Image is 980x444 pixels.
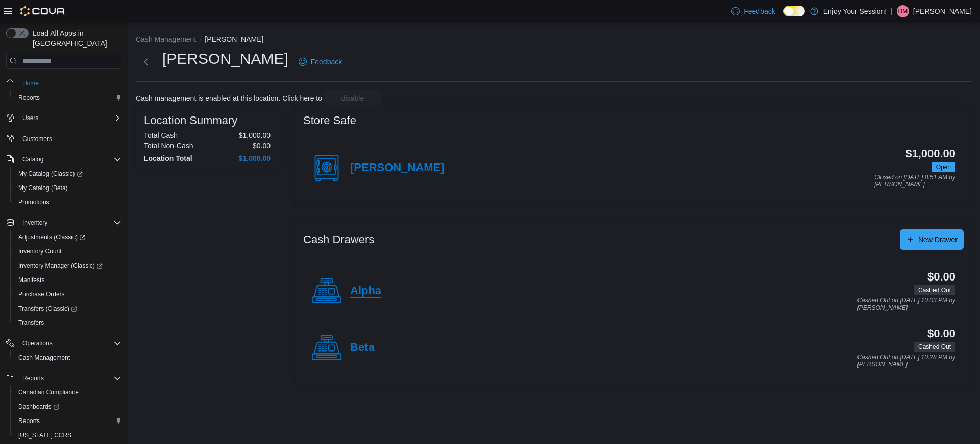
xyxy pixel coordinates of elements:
span: Cash Management [14,352,121,364]
a: My Catalog (Beta) [14,182,72,194]
span: Catalog [22,155,43,163]
h4: [PERSON_NAME] [350,161,444,175]
a: Feedback [295,52,346,72]
button: Home [2,75,126,90]
a: My Catalog (Classic) [14,168,87,180]
button: Manifests [10,273,126,287]
button: Inventory [18,217,52,229]
a: Transfers (Classic) [10,301,126,316]
a: [US_STATE] CCRS [14,429,76,441]
a: Customers [18,133,56,145]
p: Cashed Out on [DATE] 10:28 PM by [PERSON_NAME] [857,354,955,368]
a: Reports [14,415,44,427]
h6: Total Non-Cash [144,142,193,150]
button: Inventory Count [10,244,126,259]
span: Adjustments (Classic) [14,231,121,243]
a: My Catalog (Classic) [10,167,126,181]
span: Washington CCRS [14,429,121,441]
button: [US_STATE] CCRS [10,428,126,442]
span: Cashed Out [914,342,955,352]
p: $0.00 [253,142,271,150]
span: Reports [14,415,121,427]
h4: $1,000.00 [239,154,271,162]
h4: Beta [350,341,375,355]
button: My Catalog (Beta) [10,181,126,195]
span: disable [341,93,364,103]
button: Inventory [2,216,126,230]
p: Cash management is enabled at this location. Click here to [136,94,322,102]
span: Manifests [18,276,44,284]
a: Home [18,77,43,89]
h4: Location Total [144,154,192,162]
nav: An example of EuiBreadcrumbs [136,34,972,46]
a: Feedback [727,1,779,21]
span: Inventory [18,217,121,229]
a: Adjustments (Classic) [10,230,126,244]
a: Dashboards [14,401,63,413]
span: DM [898,5,908,17]
a: Adjustments (Classic) [14,231,89,243]
button: Reports [18,372,48,384]
span: Open [936,162,951,172]
p: Enjoy Your Session! [823,5,887,17]
span: Inventory [22,219,47,227]
span: Reports [18,94,40,102]
span: My Catalog (Classic) [14,168,121,180]
span: Reports [22,374,44,382]
button: disable [324,90,381,106]
span: Home [22,79,39,87]
h3: $0.00 [927,271,955,283]
button: Catalog [18,153,47,166]
span: Cashed Out [918,342,951,352]
a: Inventory Count [14,245,66,258]
span: Catalog [18,153,121,166]
a: Cash Management [14,352,74,364]
a: Purchase Orders [14,288,69,300]
span: Load All Apps in [GEOGRAPHIC_DATA] [29,28,121,49]
span: Cashed Out [918,286,951,295]
button: Cash Management [136,35,196,43]
button: Catalog [2,152,126,167]
button: Users [2,111,126,125]
span: Cash Management [18,354,70,362]
span: Purchase Orders [18,290,65,298]
h4: Alpha [350,285,381,298]
button: Transfers [10,316,126,330]
span: Feedback [744,6,775,16]
span: Transfers (Classic) [14,302,121,315]
span: Home [18,76,121,89]
button: Reports [2,371,126,385]
button: Next [136,52,156,72]
span: Cashed Out [914,285,955,295]
span: Inventory Manager (Classic) [18,262,103,270]
button: Reports [10,414,126,428]
button: Users [18,112,42,124]
button: Customers [2,131,126,146]
h3: Store Safe [303,114,356,127]
span: Inventory Count [14,245,121,258]
button: [PERSON_NAME] [205,35,263,43]
p: $1,000.00 [239,131,271,139]
span: Inventory Manager (Classic) [14,260,121,272]
span: Dashboards [18,403,59,411]
button: Promotions [10,195,126,209]
span: My Catalog (Beta) [18,184,68,192]
button: Canadian Compliance [10,385,126,400]
h6: Total Cash [144,131,178,139]
a: Manifests [14,274,48,286]
button: Purchase Orders [10,287,126,301]
h3: Location Summary [144,114,237,127]
span: Operations [22,339,53,347]
span: Purchase Orders [14,288,121,300]
h3: Cash Drawers [303,233,374,246]
a: Transfers [14,317,48,329]
span: Promotions [18,198,50,206]
h3: $0.00 [927,328,955,340]
span: Reports [18,417,40,425]
span: Transfers [18,319,44,327]
span: My Catalog (Classic) [18,170,83,178]
a: Promotions [14,196,54,208]
span: Customers [22,135,52,143]
span: Reports [18,372,121,384]
span: Canadian Compliance [18,388,79,396]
